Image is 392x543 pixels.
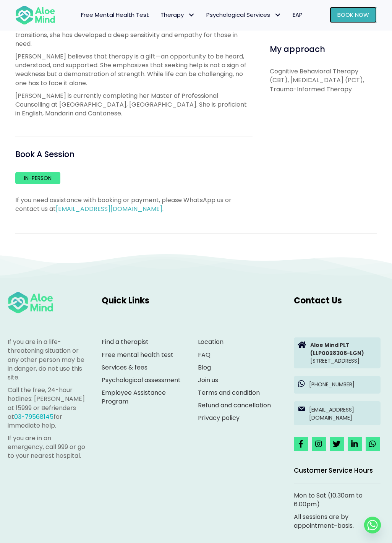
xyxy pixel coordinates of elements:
p: Cognitive Behavioral Therapy (CBT), [MEDICAL_DATA] (PCT), Trauma-Informed Therapy [270,67,377,94]
a: Location [198,337,224,346]
a: 03-79568145 [14,412,53,421]
a: In-person [15,172,60,184]
a: Psychological ServicesPsychological Services: submenu [201,7,287,23]
a: [EMAIL_ADDRESS][DOMAIN_NAME] [56,204,162,213]
p: [PERSON_NAME] believes that therapy is a gift—an opportunity to be heard, understood, and support... [15,52,253,88]
span: Psychological Services: submenu [272,10,283,21]
a: Find a therapist [102,337,149,346]
span: Contact Us [294,295,342,306]
span: Therapy [160,11,195,19]
a: [PHONE_NUMBER] [294,376,381,394]
img: Aloe mind Logo [15,5,55,25]
strong: Aloe Mind PLT [310,341,350,349]
p: If you are in a life-threatening situation or any other person may be in danger, do not use this ... [8,337,86,382]
a: Terms and condition [198,388,260,397]
a: Psychological assessment [102,376,181,384]
p: If you are in an emergency, call 999 or go to your nearest hospital. [8,434,86,460]
a: Refund and cancellation [198,401,271,410]
a: Whatsapp [364,517,381,533]
a: Blog [198,363,211,372]
p: Call the free, 24-hour hotlines: [PERSON_NAME] at 15999 or Befrienders at for immediate help. [8,386,86,430]
span: Customer Service Hours [294,466,373,475]
p: [EMAIL_ADDRESS][DOMAIN_NAME] [309,406,377,421]
span: EAP [293,11,303,19]
p: [PHONE_NUMBER] [309,381,377,388]
a: Services & fees [102,363,147,372]
p: [STREET_ADDRESS] [310,341,377,365]
span: Psychological Services [206,11,281,19]
a: Free Mental Health Test [75,7,155,23]
a: Free mental health test [102,350,173,359]
a: Aloe Mind PLT(LLP0028306-LGN)[STREET_ADDRESS] [294,337,381,368]
span: Book A Session [15,149,75,160]
p: If you need assistance with booking or payment, please WhatsApp us or contact us at . [15,196,253,213]
a: [EMAIL_ADDRESS][DOMAIN_NAME] [294,401,381,425]
span: Therapy: submenu [186,10,197,21]
strong: (LLP0028306-LGN) [310,349,364,357]
img: Aloe mind Logo [8,291,53,314]
a: Privacy policy [198,413,240,422]
span: My approach [270,44,325,55]
span: Book Now [337,11,369,19]
span: Free Mental Health Test [81,11,149,19]
a: Join us [198,376,218,384]
a: EAP [287,7,308,23]
p: All sessions are by appointment-basis. [294,512,381,530]
a: TherapyTherapy: submenu [155,7,201,23]
nav: Menu [63,7,309,23]
p: Mon to Sat (10.30am to 6.00pm) [294,491,381,509]
a: Employee Assistance Program [102,388,166,406]
a: Book Now [330,7,377,23]
a: FAQ [198,350,211,359]
span: [PERSON_NAME] is currently completing her Master of Professional Counselling at [GEOGRAPHIC_DATA]... [15,91,247,118]
span: Quick Links [102,295,149,306]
